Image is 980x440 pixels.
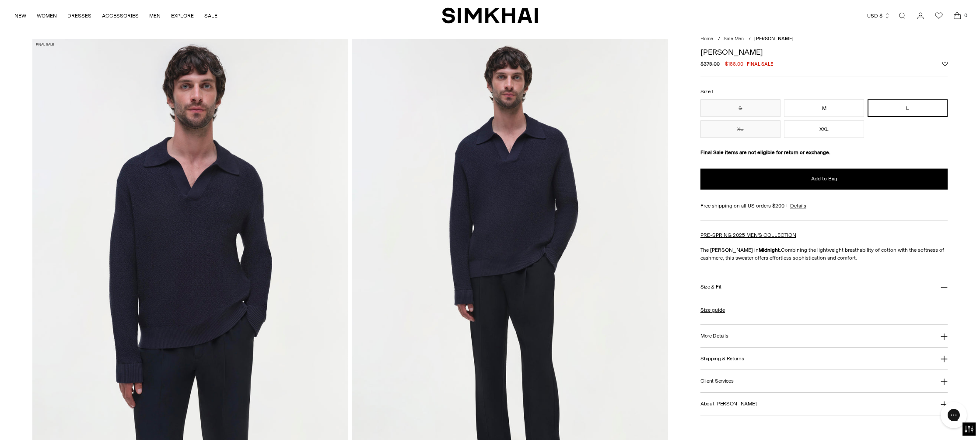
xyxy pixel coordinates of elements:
button: XXL [784,120,864,138]
button: S [700,99,780,117]
a: Open search modal [893,7,911,25]
a: EXPLORE [171,6,194,25]
h3: More Details [700,333,728,339]
a: ACCESSORIES [102,6,139,25]
h3: Size & Fit [700,284,721,290]
div: Free shipping on all US orders $200+ [700,202,948,210]
h1: [PERSON_NAME] [700,48,948,56]
a: Go to the account page [912,7,929,25]
button: Client Services [700,370,948,392]
a: Details [790,202,806,210]
button: More Details [700,325,948,347]
strong: Final Sale items are not eligible for return or exchange. [700,149,830,155]
div: / [749,35,751,43]
h3: Shipping & Returns [700,356,744,362]
span: L [712,89,714,95]
button: Add to Bag [700,169,948,190]
a: Sale Men [724,36,744,42]
div: / [718,35,720,43]
iframe: Sign Up via Text for Offers [7,407,88,433]
span: [PERSON_NAME] [754,36,794,42]
a: PRE-SPRING 2025 MEN'S COLLECTION [700,232,796,238]
a: SALE [204,6,217,25]
p: The [PERSON_NAME] in Combining the lightweight breathability of cotton with the softness of cashm... [700,246,948,262]
a: SIMKHAI [442,7,538,24]
h3: Client Services [700,378,734,384]
a: MEN [149,6,161,25]
a: Open cart modal [948,7,966,25]
span: 0 [962,11,969,19]
a: NEW [14,6,26,25]
button: USD $ [867,6,890,25]
button: Shipping & Returns [700,348,948,370]
button: Add to Wishlist [942,61,948,67]
button: L [868,99,948,117]
nav: breadcrumbs [700,35,948,43]
a: DRESSES [67,6,91,25]
a: Wishlist [930,7,948,25]
a: WOMEN [37,6,57,25]
span: $188.00 [725,60,743,68]
a: Home [700,36,713,42]
s: $375.00 [700,60,720,68]
iframe: Gorgias live chat messenger [936,399,971,431]
span: Add to Bag [811,175,837,183]
button: About [PERSON_NAME] [700,393,948,415]
h3: About [PERSON_NAME] [700,401,756,407]
button: Size & Fit [700,276,948,299]
label: Size: [700,88,714,96]
button: XL [700,120,780,138]
strong: Midnight. [759,247,781,253]
a: Size guide [700,306,725,314]
button: M [784,99,864,117]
